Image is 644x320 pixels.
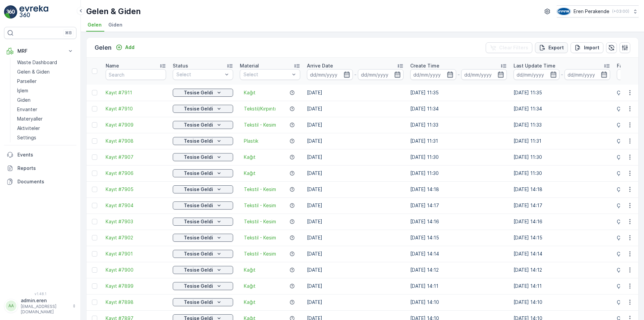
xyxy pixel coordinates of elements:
span: Kayıt #7910 [106,105,166,112]
p: Gelen [95,43,112,52]
a: Kağıt [244,89,256,96]
td: [DATE] 14:10 [510,294,613,310]
p: Waste Dashboard [17,59,57,66]
input: dd/mm/yyyy [461,69,507,80]
span: Kayıt #7900 [106,267,166,273]
td: [DATE] [304,278,407,294]
p: Import [584,44,599,51]
a: Tekstil - Kesim [244,202,276,209]
td: [DATE] 11:33 [510,117,613,133]
input: dd/mm/yyyy [358,69,404,80]
div: Toggle Row Selected [92,203,97,208]
td: [DATE] 14:15 [510,230,613,246]
p: MRF [17,48,63,54]
button: Tesise Geldi [173,169,233,177]
p: İşlem [17,87,28,94]
input: dd/mm/yyyy [410,69,456,80]
button: Import [571,42,603,53]
div: AA [6,301,16,311]
div: Toggle Row Selected [92,122,97,128]
span: Kayıt #7909 [106,122,166,128]
a: Kayıt #7911 [106,89,166,96]
p: Settings [17,134,36,141]
div: Toggle Row Selected [92,106,97,111]
td: [DATE] 11:30 [407,149,510,165]
a: Documents [4,175,76,188]
button: AAadmin.eren[EMAIL_ADDRESS][DOMAIN_NAME] [4,297,76,315]
button: Add [113,43,137,51]
button: MRF [4,44,76,58]
div: Toggle Row Selected [92,283,97,289]
td: [DATE] 11:30 [510,165,613,181]
a: Reports [4,162,76,175]
span: Kayıt #7904 [106,202,166,209]
a: Kayıt #7901 [106,250,166,257]
span: Kayıt #7908 [106,138,166,144]
a: Kağıt [244,299,256,306]
p: Tesise Geldi [184,154,213,161]
input: dd/mm/yyyy [307,69,353,80]
button: Eren Perakende(+03:00) [557,5,639,17]
a: Kağıt [244,283,256,289]
img: logo_light-DOdMpM7g.png [19,5,48,19]
td: [DATE] 14:14 [407,246,510,262]
a: Events [4,148,76,162]
td: [DATE] 11:30 [407,165,510,181]
a: Aktiviteler [14,124,76,133]
img: logo [4,5,17,19]
div: Toggle Row Selected [92,219,97,224]
p: ⌘B [65,30,72,36]
button: Tesise Geldi [173,105,233,113]
button: Tesise Geldi [173,185,233,193]
p: Tesise Geldi [184,234,213,241]
p: Eren Perakende [574,8,609,15]
a: Kayıt #7898 [106,299,166,306]
span: Tekstil - Kesim [244,250,276,257]
span: Giden [108,21,122,28]
p: Tesise Geldi [184,186,213,193]
a: Kayıt #7903 [106,218,166,225]
p: ( +03:00 ) [612,9,629,14]
td: [DATE] 11:34 [510,101,613,117]
p: Aktiviteler [17,125,40,132]
button: Tesise Geldi [173,234,233,242]
p: Tesise Geldi [184,122,213,128]
td: [DATE] 14:14 [510,246,613,262]
td: [DATE] [304,197,407,214]
span: Tekstil - Kesim [244,186,276,193]
input: dd/mm/yyyy [514,69,559,80]
td: [DATE] 11:30 [510,149,613,165]
a: Waste Dashboard [14,58,76,67]
p: Clear Filters [499,44,528,51]
span: Kayıt #7899 [106,283,166,289]
p: Gelen & Giden [17,68,50,75]
td: [DATE] [304,246,407,262]
p: Tesise Geldi [184,170,213,177]
a: Giden [14,95,76,105]
button: Tesise Geldi [173,89,233,97]
p: Tesise Geldi [184,218,213,225]
td: [DATE] 14:18 [407,181,510,197]
a: Kağıt [244,170,256,177]
a: Kayıt #7902 [106,234,166,241]
button: Clear Filters [486,42,532,53]
a: Parseller [14,77,76,86]
div: Toggle Row Selected [92,154,97,160]
p: Tesise Geldi [184,283,213,289]
a: Kayıt #7906 [106,170,166,177]
p: - [458,71,460,79]
div: Toggle Row Selected [92,138,97,144]
p: Gelen & Giden [86,6,141,17]
span: Plastik [244,138,258,144]
button: Export [535,42,568,53]
a: Kayıt #7907 [106,154,166,161]
td: [DATE] [304,294,407,310]
p: Add [125,44,135,51]
td: [DATE] [304,149,407,165]
p: Giden [17,97,31,103]
button: Tesise Geldi [173,250,233,258]
a: Tekstil/Kırpıntı [244,105,276,112]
